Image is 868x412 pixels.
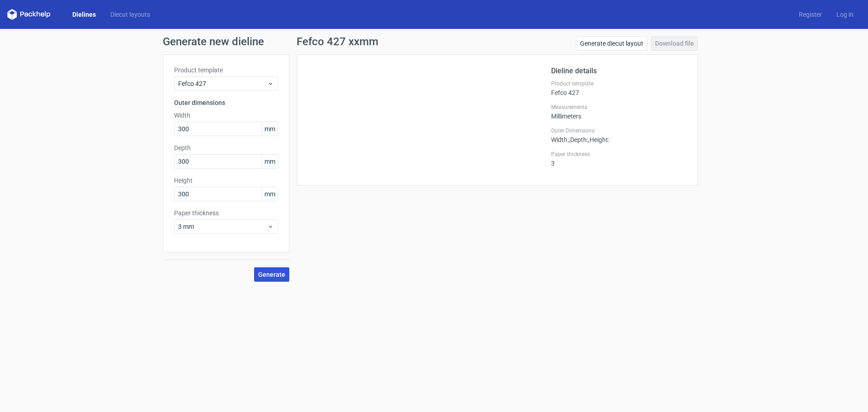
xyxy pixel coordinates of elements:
label: Product template [551,80,687,87]
span: 3 mm [178,222,267,231]
label: Outer Dimensions [551,127,687,134]
div: 3 [551,151,687,167]
label: Height [174,176,278,185]
span: , Depth : [569,136,588,143]
a: Generate diecut layout [576,36,647,51]
div: Millimeters [551,104,687,120]
a: Diecut layouts [103,10,157,19]
label: Width [174,111,278,120]
span: , Height : [588,136,609,143]
a: Register [792,10,829,19]
label: Product template [174,66,278,75]
label: Depth [174,143,278,152]
label: Paper thickness [174,208,278,218]
span: mm [262,187,278,201]
span: Fefco 427 [178,79,267,88]
h1: Fefco 427 xxmm [297,36,378,47]
span: mm [262,155,278,168]
span: Generate [258,271,285,278]
a: Log in [829,10,861,19]
div: Fefco 427 [551,80,687,96]
label: Paper thickness [551,151,687,158]
span: mm [262,122,278,136]
span: Width : [551,136,569,143]
h1: Generate new dieline [163,36,705,47]
button: Generate [254,267,289,282]
a: Dielines [65,10,103,19]
h3: Outer dimensions [174,98,278,107]
h2: Dieline details [551,66,687,76]
label: Measurements [551,104,687,111]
